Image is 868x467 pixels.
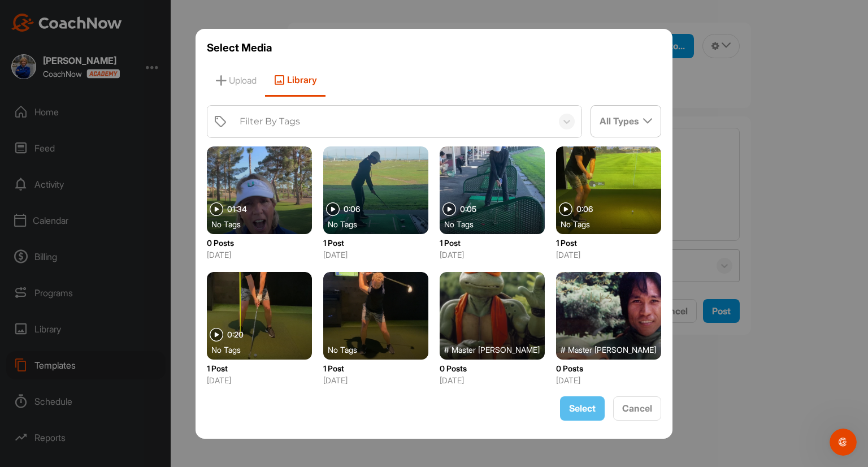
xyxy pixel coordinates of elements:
span: Upload [207,64,265,97]
span: 0:20 [227,331,244,339]
div: No Tags [211,218,316,230]
p: [DATE] [323,374,428,386]
div: Did this answer your question? [14,339,375,351]
p: [DATE] [207,374,312,386]
span: 01:34 [227,205,247,213]
div: # [561,344,666,355]
p: 0 Posts [207,237,312,249]
img: play [442,202,456,216]
img: tags [214,115,227,128]
span: 0:05 [460,205,476,213]
button: Collapse window [340,5,361,26]
div: Filter By Tags [240,115,300,128]
span: 0:06 [344,205,360,213]
img: play [559,202,572,216]
span: neutral face reaction [180,350,209,373]
p: 1 Post [207,362,312,374]
span: Master [PERSON_NAME] [568,344,656,355]
div: No Tags [328,218,433,230]
p: 1 Post [556,237,661,249]
p: [DATE] [440,249,545,261]
a: Open in help center [149,387,240,396]
div: No Tags [561,218,666,230]
button: Select [560,396,605,421]
span: smiley reaction [209,350,238,373]
div: Close [361,5,381,25]
p: [DATE] [207,249,312,261]
div: No Tags [211,344,316,355]
img: play [326,202,340,216]
span: Cancel [622,403,652,414]
p: [DATE] [440,374,545,386]
p: 0 Posts [440,362,545,374]
div: # [444,344,549,355]
span: 😃 [215,350,232,373]
iframe: Intercom live chat [830,429,857,456]
p: [DATE] [323,249,428,261]
div: No Tags [444,218,549,230]
p: 1 Post [323,362,428,374]
p: 0 Posts [556,362,661,374]
span: Library [265,64,325,97]
span: 😞 [157,350,173,373]
div: No Tags [328,344,433,355]
p: 1 Post [323,237,428,249]
button: Cancel [613,396,661,421]
p: [DATE] [556,249,661,261]
h3: Select Media [207,40,661,56]
span: disappointed reaction [150,350,180,373]
span: Master [PERSON_NAME] [452,344,540,355]
button: go back [7,5,29,26]
img: play [210,202,223,216]
img: play [210,328,223,341]
span: Select [569,403,596,414]
p: 1 Post [440,237,545,249]
p: [DATE] [556,374,661,386]
span: 😐 [186,350,202,373]
span: 0:06 [576,205,593,213]
div: All Types [591,106,661,136]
